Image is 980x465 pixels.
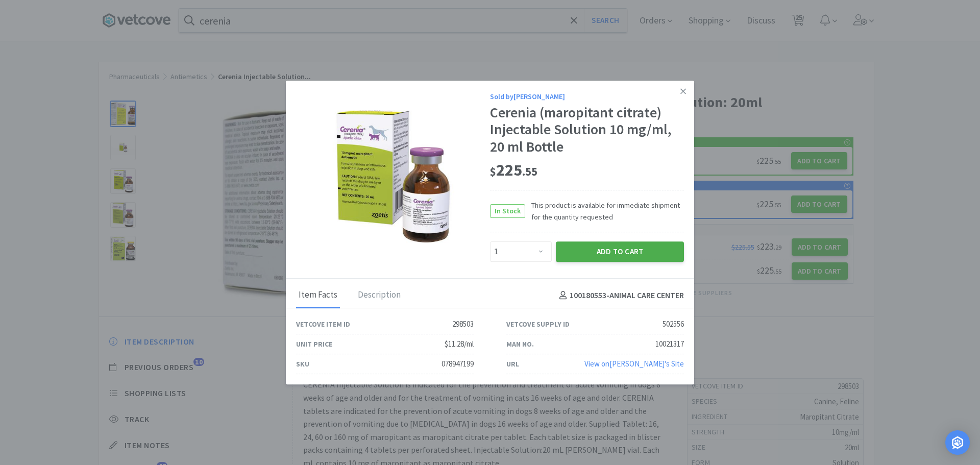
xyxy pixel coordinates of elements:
[296,338,332,350] div: Unit Price
[452,318,474,330] div: 298503
[442,358,474,370] div: 078947199
[296,283,340,308] div: Item Facts
[556,241,684,262] button: Add to Cart
[506,358,519,370] div: URL
[490,164,496,179] span: $
[296,358,309,370] div: SKU
[525,200,684,223] span: This product is available for immediate shipment for the quantity requested
[506,319,570,330] div: Vetcove Supply ID
[296,319,350,330] div: Vetcove Item ID
[445,338,474,350] div: $11.28/ml
[491,205,525,217] span: In Stock
[355,283,403,308] div: Description
[506,338,534,350] div: Man No.
[945,430,970,455] div: Open Intercom Messenger
[490,104,684,156] div: Cerenia (maropitant citrate) Injectable Solution 10 mg/ml, 20 ml Bottle
[584,359,684,369] a: View on[PERSON_NAME]'s Site
[555,289,684,302] h4: 100180553 - ANIMAL CARE CENTER
[327,110,459,242] img: 55361e86bb714a02bb532598ccc01019_502556.jpeg
[522,164,537,179] span: . 55
[663,318,684,330] div: 502556
[490,91,684,102] div: Sold by [PERSON_NAME]
[655,338,684,350] div: 10021317
[490,160,537,180] span: 225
